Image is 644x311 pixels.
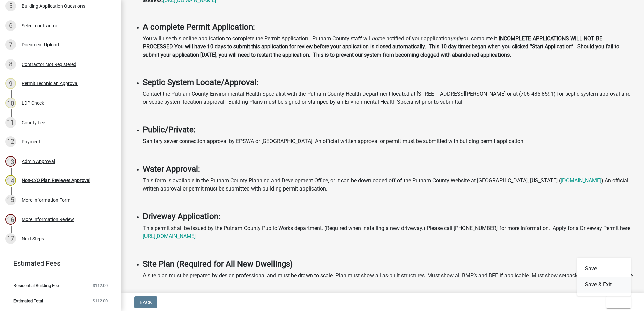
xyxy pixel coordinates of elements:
[22,159,55,164] div: Admin Approval
[22,101,44,105] div: LDP Check
[143,164,200,174] strong: Water Approval:
[143,22,255,32] strong: A complete Permit Application:
[143,78,256,87] strong: Septic System Locate/Approval
[5,233,16,244] div: 17
[143,224,636,240] p: This permit shall be issued by the Putnam County Public Works department. (Required when installi...
[143,272,636,280] p: A site plan must be prepared by design professional and must be drawn to scale. Plan must show al...
[140,300,152,305] span: Back
[143,35,602,50] strong: INCOMPLETE APPLICATIONS WILL NOT BE PROCESSED
[561,177,601,184] a: [DOMAIN_NAME]
[372,35,379,42] i: not
[5,117,16,128] div: 11
[13,299,43,303] span: Estimated Total
[143,35,636,59] p: You will use this online application to complete the Permit Application. Putnam County staff will...
[93,299,108,303] span: $112.00
[143,78,636,88] h4: :
[5,214,16,225] div: 16
[22,120,45,125] div: County Fee
[577,258,631,296] div: Exit
[22,4,85,8] div: Building Application Questions
[577,261,631,277] button: Save
[143,125,196,134] strong: Public/Private:
[450,35,461,42] i: until
[5,39,16,50] div: 7
[5,98,16,108] div: 10
[93,283,108,288] span: $112.00
[5,20,16,31] div: 6
[5,1,16,11] div: 5
[22,139,40,144] div: Payment
[22,23,57,28] div: Select contractor
[143,90,636,106] p: Contact the Putnam County Environmental Health Specialist with the Putnam County Health Departmen...
[143,212,220,221] strong: Driveway Application:
[143,233,196,239] a: [URL][DOMAIN_NAME]
[143,137,636,145] p: Sanitary sewer connection approval by EPSWA or [GEOGRAPHIC_DATA]. An official written approval or...
[612,300,621,305] span: Exit
[143,43,619,58] strong: You will have 10 days to submit this application for review before your application is closed aut...
[5,136,16,147] div: 12
[5,156,16,167] div: 13
[134,296,157,308] button: Back
[606,296,631,308] button: Exit
[5,175,16,186] div: 14
[5,195,16,205] div: 15
[143,259,293,269] strong: Site Plan (Required for All New Dwellings)
[22,178,90,183] div: Non-C/O Plan Reviewer Approval
[13,283,59,288] span: Residential Building Fee
[22,217,74,222] div: More Information Review
[22,42,59,47] div: Document Upload
[5,78,16,89] div: 9
[143,177,636,193] p: This form is available in the Putnam County Planning and Development Office, or it can be downloa...
[22,62,76,67] div: Contractor Not Registered
[577,277,631,293] button: Save & Exit
[5,256,110,270] a: Estimated Fees
[22,198,70,202] div: More Information Form
[5,59,16,70] div: 8
[22,81,78,86] div: Permit Technician Approval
